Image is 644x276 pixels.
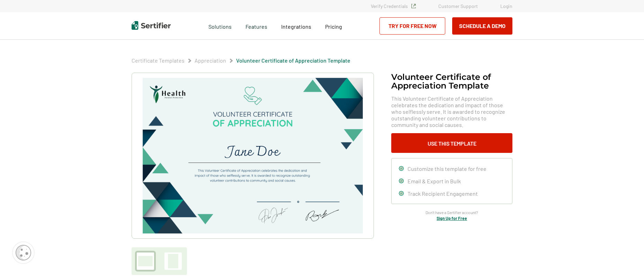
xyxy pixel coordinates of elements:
[609,243,644,276] iframe: Chat Widget
[408,190,478,197] span: Track Recipient Engagement
[408,178,461,184] span: Email & Export in Bulk
[437,216,467,221] a: Sign Up for Free
[236,57,350,64] span: Volunteer Certificate of Appreciation Template
[379,17,445,35] a: Try for Free Now
[408,165,486,172] span: Customize this template for free
[281,23,311,30] span: Integrations
[325,21,342,30] a: Pricing
[391,95,512,128] span: This Volunteer Certificate of Appreciation celebrates the dedication and impact of those who self...
[132,57,350,64] div: Breadcrumb
[411,4,416,8] img: Verified
[195,57,226,64] span: Appreciation
[236,57,350,64] a: Volunteer Certificate of Appreciation Template
[16,245,31,260] img: Cookie Popup Icon
[391,133,512,153] button: Use This Template
[195,57,226,64] a: Appreciation
[391,73,512,90] h1: Volunteer Certificate of Appreciation Template
[143,78,363,233] img: Volunteer Certificate of Appreciation Template
[245,21,267,30] span: Features
[132,57,185,64] a: Certificate Templates
[426,209,478,216] span: Don’t have a Sertifier account?
[132,57,185,64] span: Certificate Templates
[438,3,478,9] a: Customer Support
[371,3,416,9] a: Verify Credentials
[452,17,512,35] button: Schedule a Demo
[208,21,232,30] span: Solutions
[500,3,512,9] a: Login
[132,21,171,30] img: Sertifier | Digital Credentialing Platform
[281,21,311,30] a: Integrations
[325,23,342,30] span: Pricing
